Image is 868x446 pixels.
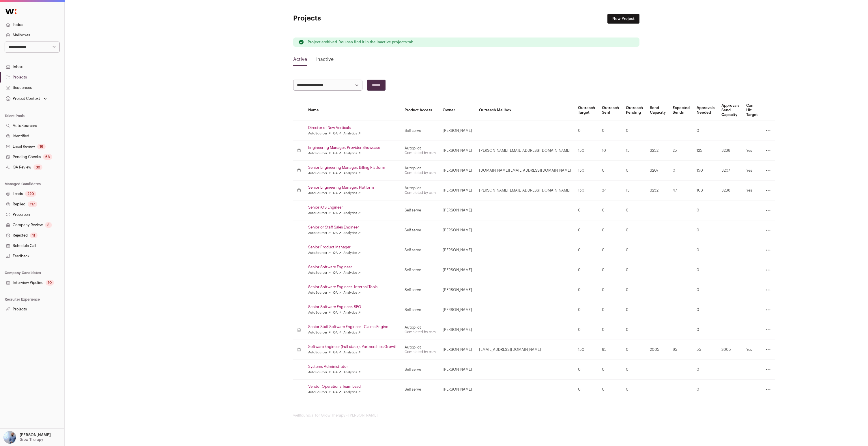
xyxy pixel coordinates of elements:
div: 220 [25,191,36,197]
th: Approvals Needed [693,100,718,121]
img: 97332-medium_jpg [3,431,16,444]
a: Analytics ↗ [343,131,360,136]
td: 0 [693,121,718,141]
td: 0 [575,240,598,260]
a: New Project [607,14,639,24]
div: Self serve [405,268,436,272]
td: 0 [693,260,718,280]
a: Completed by csm [405,151,436,155]
th: Outreach Pending [622,100,646,121]
th: Outreach Sent [598,100,622,121]
div: Self serve [405,367,436,372]
td: 47 [669,181,693,200]
td: [PERSON_NAME] [439,121,476,141]
a: Analytics ↗ [343,171,360,176]
a: AutoSourcer ↗ [308,310,331,315]
a: Analytics ↗ [343,370,360,375]
a: QA ↗ [333,191,341,196]
td: 3252 [646,181,669,200]
td: 0 [598,240,622,260]
td: 0 [575,360,598,380]
td: [PERSON_NAME] [439,320,476,340]
a: Systems Administrator [308,364,398,369]
div: Self serve [405,208,436,213]
td: Yes [743,181,761,200]
a: AutoSourcer ↗ [308,291,331,295]
a: Analytics ↗ [343,310,360,315]
a: Senior Engineering Manager, Billing Platform [308,165,398,170]
td: [PERSON_NAME] [439,300,476,320]
a: Analytics ↗ [343,330,360,335]
div: Self serve [405,308,436,312]
td: 95 [669,340,693,360]
td: 3207 [718,161,743,181]
td: 34 [598,181,622,200]
td: 0 [693,380,718,400]
a: Completed by csm [405,191,436,194]
a: Completed by csm [405,330,436,334]
td: 0 [622,200,646,220]
button: Open dropdown [5,95,48,103]
div: Autopilot [405,146,436,151]
a: Vendor Operations Team Lead [308,384,398,389]
td: 0 [598,320,622,340]
td: 0 [598,280,622,300]
a: AutoSourcer ↗ [308,370,331,375]
a: Completed by csm [405,171,436,175]
div: Self serve [405,387,436,392]
td: [PERSON_NAME] [439,340,476,360]
p: Project archived. You can find it in the inactive projects tab. [308,40,414,44]
td: 3207 [646,161,669,181]
td: 0 [598,380,622,400]
a: Inactive [316,56,334,65]
a: Analytics ↗ [343,251,360,255]
td: 0 [622,360,646,380]
td: [PERSON_NAME] [439,161,476,181]
a: AutoSourcer ↗ [308,171,331,176]
a: Completed by csm [405,350,436,354]
td: 0 [598,161,622,181]
td: [PERSON_NAME] [439,181,476,200]
td: 0 [598,220,622,240]
div: Self serve [405,288,436,292]
a: AutoSourcer ↗ [308,350,331,355]
a: AutoSourcer ↗ [308,211,331,215]
td: 25 [669,141,693,161]
a: QA ↗ [333,390,341,395]
div: 30 [33,164,42,170]
td: [PERSON_NAME][EMAIL_ADDRESS][DOMAIN_NAME] [476,141,575,161]
div: 10 [46,280,54,286]
footer: wellfound:ai for Grow Therapy - [PERSON_NAME] [293,413,639,418]
th: Owner [439,100,476,121]
th: Approvals Send Capacity [718,100,743,121]
td: 0 [622,280,646,300]
td: 10 [598,141,622,161]
td: [PERSON_NAME] [439,240,476,260]
a: QA ↗ [333,251,341,255]
a: QA ↗ [333,350,341,355]
div: 117 [28,201,37,207]
a: QA ↗ [333,211,341,215]
img: Wellfound [2,6,20,17]
a: Senior or Staff Sales Engineer [308,225,398,230]
td: 0 [622,161,646,181]
div: Autopilot [405,186,436,190]
div: Self serve [405,128,436,133]
td: 0 [598,121,622,141]
td: [EMAIL_ADDRESS][DOMAIN_NAME] [476,340,575,360]
a: AutoSourcer ↗ [308,251,331,255]
a: Senior Staff Software Engineer - Claims Engine [308,325,398,329]
div: 8 [45,222,52,228]
td: 0 [575,300,598,320]
td: 95 [598,340,622,360]
a: Analytics ↗ [343,390,360,395]
td: [PERSON_NAME] [439,220,476,240]
td: 2005 [646,340,669,360]
td: 0 [669,161,693,181]
a: Analytics ↗ [343,291,360,295]
a: Director of New Verticals [308,125,398,130]
a: Analytics ↗ [343,191,360,196]
td: 125 [693,141,718,161]
a: Senior iOS Engineer [308,205,398,210]
td: [PERSON_NAME] [439,260,476,280]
